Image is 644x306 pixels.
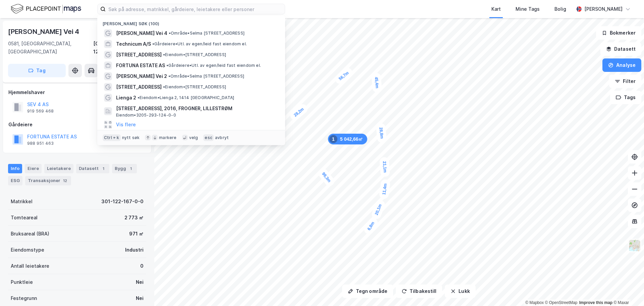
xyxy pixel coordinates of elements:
[628,239,641,252] img: Z
[101,198,144,206] div: 301-122-167-0-0
[25,164,42,173] div: Eiere
[11,214,38,222] div: Tomteareal
[11,3,81,15] img: logo.f888ab2527a4732fd821a326f86c7f29.svg
[100,165,107,172] div: 1
[116,121,136,129] button: Vis flere
[116,83,162,91] span: [STREET_ADDRESS]
[602,58,641,72] button: Analyse
[600,42,641,56] button: Datasett
[584,5,623,13] div: [PERSON_NAME]
[116,29,167,37] span: [PERSON_NAME] Vei 4
[610,91,641,104] button: Tags
[579,300,612,305] a: Improve this map
[525,300,544,305] a: Mapbox
[11,246,44,254] div: Eiendomstype
[189,135,198,140] div: velg
[169,31,171,36] span: •
[11,230,49,238] div: Bruksareal (BRA)
[138,95,234,100] span: Eiendom • Lienga 2, 1414 [GEOGRAPHIC_DATA]
[545,300,578,305] a: OpenStreetMap
[8,176,22,185] div: ESG
[116,94,136,102] span: Lienga 2
[610,274,644,306] iframe: Chat Widget
[333,66,355,86] div: Map marker
[136,278,144,286] div: Nei
[11,262,49,270] div: Antall leietakere
[25,176,71,185] div: Transaksjoner
[8,64,66,77] button: Tag
[379,179,391,199] div: Map marker
[93,40,146,56] div: [GEOGRAPHIC_DATA], 122/167
[328,134,367,144] div: Map marker
[116,61,165,70] span: FORTUNA ESTATE AS
[122,135,140,140] div: nytt søk
[112,164,137,173] div: Bygg
[129,230,144,238] div: 971 ㎡
[8,164,22,173] div: Info
[27,108,54,114] div: 919 569 468
[445,285,475,298] button: Lukk
[163,84,165,89] span: •
[62,177,68,184] div: 12
[159,135,176,140] div: markere
[166,63,261,68] span: Gårdeiere • Utl. av egen/leid fast eiendom el.
[140,262,144,270] div: 0
[169,31,245,36] span: Område • Selma [STREET_ADDRESS]
[125,246,144,254] div: Industri
[76,164,109,173] div: Datasett
[106,4,285,14] input: Søk på adresse, matrikkel, gårdeiere, leietakere eller personer
[116,72,167,80] span: [PERSON_NAME] Vei 2
[371,73,382,93] div: Map marker
[27,141,54,146] div: 988 951 463
[491,5,501,13] div: Kart
[152,41,154,46] span: •
[163,52,165,57] span: •
[363,216,380,236] div: Map marker
[163,52,226,57] span: Eiendom • [STREET_ADDRESS]
[609,75,641,88] button: Filter
[103,134,121,141] div: Ctrl + k
[116,113,176,118] span: Eiendom • 3205-293-124-0-0
[11,294,37,302] div: Festegrunn
[329,135,337,143] div: 1
[8,88,146,96] div: Hjemmelshaver
[8,40,93,56] div: 0581, [GEOGRAPHIC_DATA], [GEOGRAPHIC_DATA]
[138,95,140,100] span: •
[168,74,244,79] span: Område • Selma [STREET_ADDRESS]
[370,199,386,220] div: Map marker
[11,198,33,206] div: Matrikkel
[596,26,641,40] button: Bokmerker
[116,51,162,59] span: [STREET_ADDRESS]
[215,135,229,140] div: avbryt
[554,5,566,13] div: Bolig
[288,102,310,122] div: Map marker
[116,40,151,48] span: Technicum A/S
[396,285,442,298] button: Tilbakestill
[116,104,277,113] span: [STREET_ADDRESS], 2016, FROGNER, LILLESTRØM
[203,134,214,141] div: esc
[610,274,644,306] div: Kontrollprogram for chat
[44,164,73,173] div: Leietakere
[124,214,144,222] div: 2 773 ㎡
[152,41,247,47] span: Gårdeiere • Utl. av egen/leid fast eiendom el.
[163,84,226,90] span: Eiendom • [STREET_ADDRESS]
[136,294,144,302] div: Nei
[11,278,33,286] div: Punktleie
[317,167,336,188] div: Map marker
[8,121,146,129] div: Gårdeiere
[127,165,134,172] div: 1
[168,74,170,79] span: •
[516,5,540,13] div: Mine Tags
[379,157,390,177] div: Map marker
[97,16,285,28] div: [PERSON_NAME] søk (100)
[166,63,168,68] span: •
[8,26,80,37] div: [PERSON_NAME] Vei 4
[376,123,387,143] div: Map marker
[342,285,393,298] button: Tegn område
